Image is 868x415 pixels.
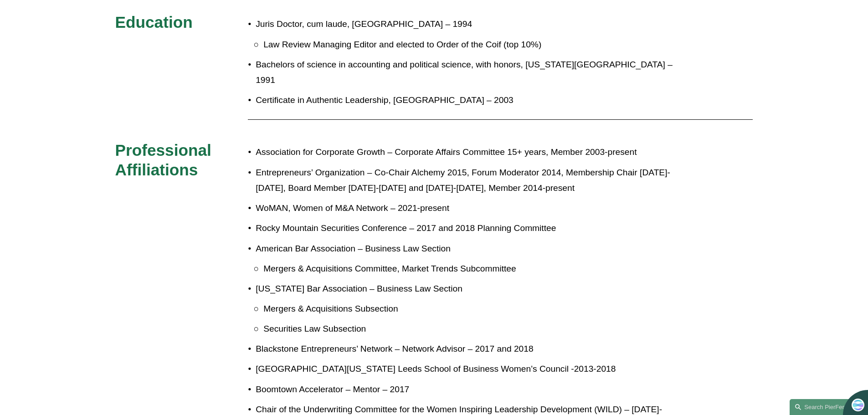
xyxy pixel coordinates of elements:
[256,165,673,196] p: Entrepreneurs’ Organization – Co-Chair Alchemy 2015, Forum Moderator 2014, Membership Chair [DATE...
[256,382,673,398] p: Boomtown Accelerator – Mentor – 2017
[115,141,216,179] span: Professional Affiliations
[115,13,193,31] span: Education
[256,241,673,257] p: American Bar Association – Business Law Section
[256,57,673,88] p: Bachelors of science in accounting and political science, with honors, [US_STATE][GEOGRAPHIC_DATA...
[263,321,673,337] p: Securities Law Subsection
[256,220,673,236] p: Rocky Mountain Securities Conference – 2017 and 2018 Planning Committee
[256,200,673,216] p: WoMAN, Women of M&A Network – 2021-present
[256,92,673,108] p: Certificate in Authentic Leadership, [GEOGRAPHIC_DATA] – 2003
[263,301,673,317] p: Mergers & Acquisitions Subsection
[790,399,853,415] a: Search this site
[256,341,673,357] p: Blackstone Entrepreneurs’ Network – Network Advisor – 2017 and 2018
[256,144,673,160] p: Association for Corporate Growth – Corporate Affairs Committee 15+ years, Member 2003-present
[256,16,673,32] p: Juris Doctor, cum laude, [GEOGRAPHIC_DATA] – 1994
[263,261,673,277] p: Mergers & Acquisitions Committee, Market Trends Subcommittee
[256,281,673,297] p: [US_STATE] Bar Association – Business Law Section
[256,361,673,377] p: [GEOGRAPHIC_DATA][US_STATE] Leeds School of Business Women’s Council -2013-2018
[263,37,673,53] p: Law Review Managing Editor and elected to Order of the Coif (top 10%)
